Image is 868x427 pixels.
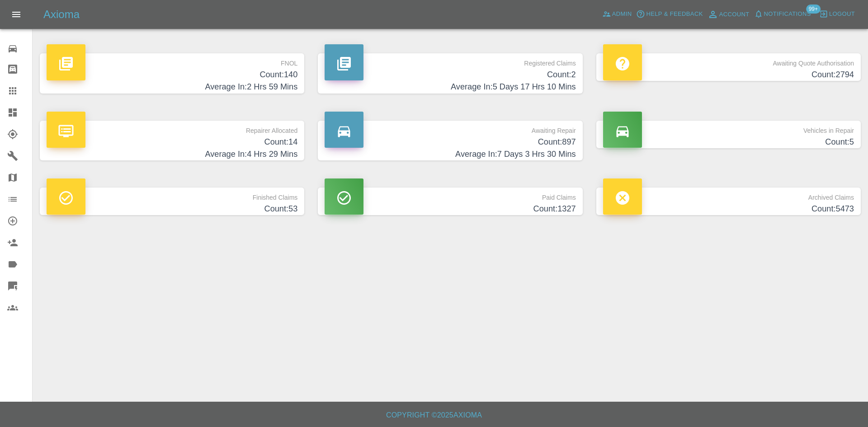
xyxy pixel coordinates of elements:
h4: Average In: 5 Days 17 Hrs 10 Mins [325,81,576,93]
h4: Count: 53 [47,203,297,215]
h4: Count: 5 [603,136,854,148]
span: Admin [612,9,632,19]
span: 99+ [806,5,821,14]
p: Finished Claims [47,188,297,203]
h4: Average In: 4 Hrs 29 Mins [47,148,297,160]
h5: Axioma [43,7,80,22]
p: Awaiting Quote Authorisation [603,53,854,69]
h4: Average In: 2 Hrs 59 Mins [47,81,297,93]
h4: Count: 2 [325,69,576,81]
h4: Count: 14 [47,136,297,148]
h4: Count: 1327 [325,203,576,215]
a: Awaiting RepairCount:897Average In:7 Days 3 Hrs 30 Mins [318,121,582,161]
button: Logout [817,7,857,21]
span: Logout [829,9,855,19]
p: Registered Claims [325,53,576,69]
h6: Copyright © 2025 Axioma [7,409,861,422]
a: FNOLCount:140Average In:2 Hrs 59 Mins [40,53,304,94]
p: Vehicles in Repair [603,121,854,136]
button: Notifications [752,7,813,21]
span: Notifications [764,9,811,19]
a: Repairer AllocatedCount:14Average In:4 Hrs 29 Mins [40,121,304,161]
p: Repairer Allocated [47,121,297,136]
a: Registered ClaimsCount:2Average In:5 Days 17 Hrs 10 Mins [318,53,582,94]
span: Help & Feedback [646,9,703,19]
a: Awaiting Quote AuthorisationCount:2794 [596,53,861,81]
p: Awaiting Repair [325,121,576,136]
a: Admin [600,7,634,21]
button: Open drawer [5,4,27,25]
a: Archived ClaimsCount:5473 [596,188,861,215]
p: Paid Claims [325,188,576,203]
h4: Count: 2794 [603,69,854,81]
a: Paid ClaimsCount:1327 [318,188,582,215]
span: Account [719,9,750,20]
a: Vehicles in RepairCount:5 [596,121,861,148]
h4: Count: 897 [325,136,576,148]
a: Finished ClaimsCount:53 [40,188,304,215]
h4: Count: 140 [47,69,297,81]
a: Account [705,7,752,22]
h4: Count: 5473 [603,203,854,215]
button: Help & Feedback [634,7,705,21]
h4: Average In: 7 Days 3 Hrs 30 Mins [325,148,576,160]
p: FNOL [47,53,297,69]
p: Archived Claims [603,188,854,203]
